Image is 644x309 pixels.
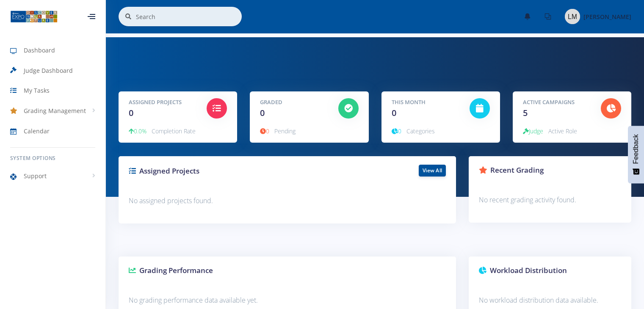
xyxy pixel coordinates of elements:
a: View All [419,165,446,177]
h3: Recent Grading [479,165,621,176]
span: [PERSON_NAME] [583,13,631,21]
span: Judge Dashboard [24,66,73,75]
span: 0.0% [129,127,146,135]
span: Dashboard [24,46,55,55]
span: Judge [523,127,543,135]
h3: Assigned Projects [129,166,281,177]
h5: Assigned Projects [129,98,194,107]
p: No recent grading activity found. [479,194,621,206]
h3: Grading Performance [129,265,446,276]
p: No workload distribution data available. [479,295,621,306]
p: No grading performance data available yet. [129,295,446,306]
h5: Graded [260,98,325,107]
h3: Workload Distribution [479,265,621,276]
h5: Active Campaigns [523,98,588,107]
input: Search [136,7,242,26]
span: Support [24,171,47,180]
span: Calendar [24,127,50,135]
img: ... [10,10,58,23]
span: 0 [392,107,396,119]
span: 0 [260,127,269,135]
p: No assigned projects found. [129,195,446,207]
span: Grading Management [24,106,86,115]
h6: System Options [10,154,95,162]
span: 0 [129,107,133,119]
span: Completion Rate [152,127,196,135]
span: Feedback [632,134,640,164]
span: 5 [523,107,528,119]
a: Image placeholder [PERSON_NAME] [558,7,631,26]
h5: This Month [392,98,457,107]
span: 0 [260,107,265,119]
span: Pending [274,127,296,135]
span: 0 [392,127,401,135]
span: My Tasks [24,86,50,95]
span: Active Role [548,127,577,135]
button: Feedback - Show survey [628,126,644,183]
span: Categories [406,127,435,135]
img: Image placeholder [565,9,580,24]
